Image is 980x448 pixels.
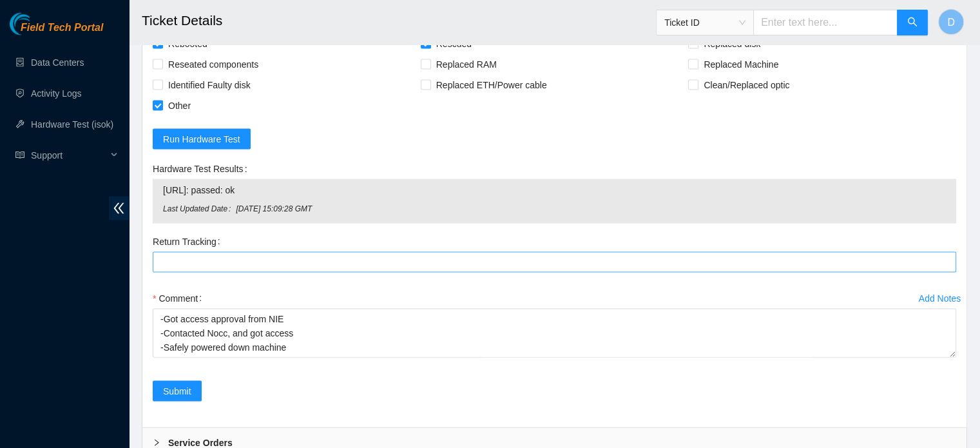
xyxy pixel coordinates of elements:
label: Comment [153,288,207,309]
span: Field Tech Portal [21,22,103,34]
button: Run Hardware Test [153,129,251,150]
span: Replaced Machine [698,54,783,75]
span: Ticket ID [664,13,745,32]
span: [DATE] 15:09:28 GMT [236,203,946,215]
button: Add Notes [918,288,961,309]
input: Return Tracking [153,252,956,273]
a: Data Centers [31,57,84,68]
span: Clean/Replaced optic [698,75,794,95]
span: Last Updated Date [163,203,236,215]
textarea: Comment [153,309,956,358]
span: [URL]: passed: ok [163,183,946,197]
span: Identified Faulty disk [163,75,256,95]
label: Hardware Test Results [153,159,252,179]
input: Enter text here... [753,10,898,35]
span: Replaced RAM [431,54,502,75]
span: D [947,14,955,30]
span: read [15,151,24,160]
span: Support [31,142,107,168]
div: Add Notes [919,294,961,303]
span: double-left [109,197,129,220]
a: Activity Logs [31,88,82,99]
span: Submit [163,384,191,398]
label: Return Tracking [153,231,226,252]
img: Akamai Technologies [10,13,65,35]
span: right [153,439,160,447]
button: search [897,10,928,35]
span: Replaced ETH/Power cable [431,75,552,95]
button: D [938,9,964,35]
span: search [907,17,918,29]
span: Run Hardware Test [163,132,240,146]
span: Other [163,95,196,116]
span: Reseated components [163,54,264,75]
button: Submit [153,381,202,402]
a: Hardware Test (isok) [31,119,113,130]
a: Akamai TechnologiesField Tech Portal [10,23,103,40]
